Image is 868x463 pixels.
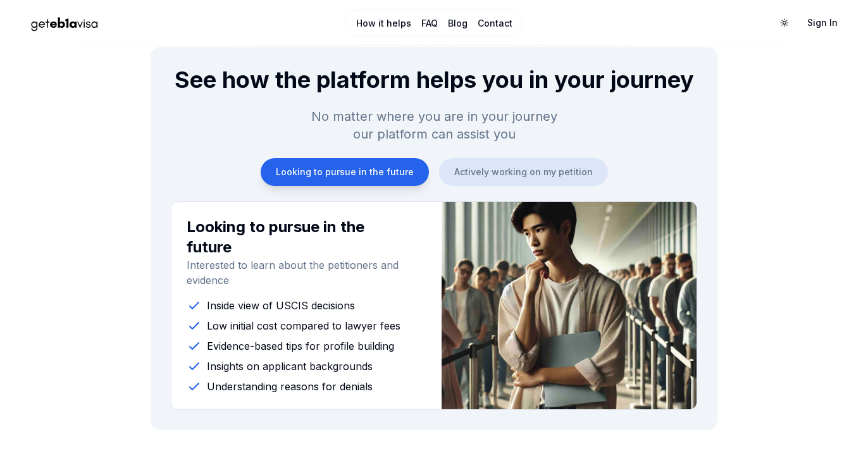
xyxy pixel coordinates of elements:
[439,158,608,186] button: Actively working on my petition
[261,158,429,186] button: Looking to pursue in the future
[345,9,523,36] nav: Main
[171,67,697,92] h2: See how the platform helps you in your journey
[187,359,411,374] li: Insights on applicant backgrounds
[442,202,697,409] img: Looking to pursue in the future benefits
[302,108,566,143] h3: No matter where you are in your journey our platform can assist you
[187,298,411,313] li: Inside view of USCIS decisions
[187,379,411,394] li: Understanding reasons for denials
[187,217,411,257] h3: Looking to pursue in the future
[356,17,411,30] a: How it helps
[421,17,438,30] a: FAQ
[448,17,468,30] a: Blog
[187,338,411,354] li: Evidence-based tips for profile building
[20,12,109,34] img: geteb1avisa logo
[797,11,848,34] a: Sign In
[187,318,411,333] li: Low initial cost compared to lawyer fees
[187,257,411,288] p: Interested to learn about the petitioners and evidence
[478,17,512,30] a: Contact
[20,12,296,34] a: Home Page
